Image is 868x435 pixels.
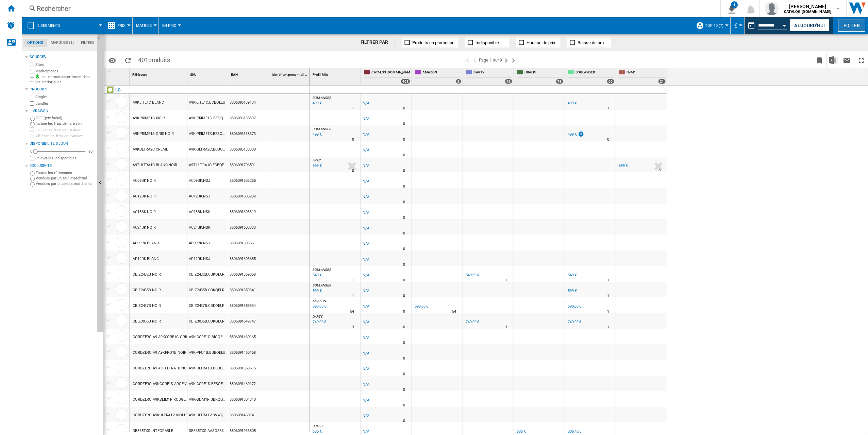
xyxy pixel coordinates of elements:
[35,156,94,161] label: Enlever les indisponibles
[133,236,159,251] div: AP09RK BLANC
[189,68,228,79] div: Sort None
[35,74,39,79] img: mysite-bg-18x18.png
[765,2,779,15] img: profile.jpg
[97,34,104,332] button: Masquer
[415,304,428,309] div: 698,68 €
[363,256,369,263] div: N/A
[350,308,354,315] div: Délai de livraison : 54 jours
[36,170,94,175] label: Toutes les références
[403,246,405,253] div: Délai de livraison : 0 jour
[228,94,269,110] div: 8806096139134
[133,126,174,142] div: A9KPRIME1S GRIS NOIR
[363,116,369,122] div: N/A
[25,17,100,34] div: 2 segments
[187,172,228,188] div: AC09BK.NSJ
[363,162,369,169] div: N/A
[403,277,405,284] div: Délai de livraison : 0 jour
[133,189,156,204] div: AC12BK NOIR
[352,136,354,143] div: Délai de livraison : 0 jour
[784,3,831,10] span: [PERSON_NAME]
[402,37,458,48] button: Produits en promotion
[840,52,854,68] button: Envoyer ce rapport par email
[272,73,308,76] span: Identifiant personnalisé
[117,23,126,28] span: Prix
[312,131,322,138] div: Mise à jour : mercredi 27 août 2025 00:00
[452,308,456,315] div: Délai de livraison : 54 jours
[705,23,723,28] span: Top 10 (7)
[312,100,322,107] div: Mise à jour : mercredi 27 août 2025 00:00
[228,266,269,282] div: 8806091859358
[116,68,129,79] div: Sort None
[30,163,94,169] div: Exclusivité
[510,52,518,68] button: Dernière page
[30,87,94,92] div: Produits
[228,141,269,157] div: 8806096138380
[35,62,94,67] label: Sites
[133,345,186,361] div: CORDZERO A9 A9KPRO1B NOIR
[352,105,354,112] div: Délai de livraison : 1 jour
[187,313,228,329] div: CBIZ3035B.CBKQEUR
[363,334,369,341] div: N/A
[187,344,228,360] div: A9K-PRO1B.BBBQEEU
[567,131,584,138] div: 499 €
[187,360,228,376] div: A9K-ULTRA1B.BBBQEEU
[363,178,369,185] div: N/A
[568,304,581,309] div: 698,68 €
[313,424,323,428] span: UBALDI
[422,70,461,76] span: AMAZON
[187,391,228,407] div: A9K-SLIM1R.BBRQGSF
[30,117,35,121] input: OFF (prix facial)
[473,70,512,76] span: DARTY
[527,40,555,45] span: Hausse de prix
[412,40,454,45] span: Produits en promotion
[228,172,269,188] div: 8806091603265
[37,23,61,28] span: 2 segments
[567,303,581,310] div: 698,68 €
[779,18,791,31] button: Open calendar
[312,319,326,326] div: Mise à jour : mercredi 27 août 2025 00:00
[414,303,428,310] div: 698,68 €
[133,95,164,110] div: A9KLITE1C BLANC
[352,168,354,174] div: Délai de livraison : 0 jour
[363,366,369,372] div: N/A
[189,68,228,79] div: SKU Sort None
[270,68,310,79] div: Sort None
[187,125,228,141] div: A9K-PRIME1S.BFSQEEU
[568,101,577,105] div: 499 €
[403,293,405,299] div: Délai de livraison : 0 jour
[578,40,604,45] span: Baisse de prix
[30,171,35,176] input: Toutes les références
[403,199,405,206] div: Délai de livraison : 0 jour
[352,293,354,299] div: Délai de livraison : 1 jour
[352,324,354,331] div: Délai de livraison : 3 jours
[30,141,94,146] div: Disponibilité 0 Jour
[607,308,609,315] div: Délai de livraison : 1 jour
[403,371,405,378] div: Délai de livraison : 0 jour
[403,152,405,159] div: Délai de livraison : 0 jour
[371,70,410,76] span: CATALOG [DOMAIN_NAME]
[403,386,405,393] div: Délai de livraison : 0 jour
[187,297,228,313] div: CBIZ2437B.CBKQEUR
[363,241,369,247] div: N/A
[734,17,741,34] button: €
[567,288,577,294] div: 599 €
[228,376,269,391] div: 8806091460172
[505,324,507,331] div: Délai de livraison : 3 jours
[187,219,228,235] div: AC24BK.NSK
[607,324,609,331] div: Délai de livraison : 1 jour
[607,105,609,112] div: Délai de livraison : 1 jour
[731,1,738,8] div: 1
[228,313,269,329] div: 8806084549747
[363,397,369,404] div: N/A
[363,131,369,138] div: N/A
[187,329,228,344] div: A9K-CORE1G.BIGQEEU
[524,70,563,76] span: UBALDI
[363,100,369,107] div: N/A
[132,73,147,76] span: Référence
[133,142,168,157] div: A9KULTRA2C CREME
[105,54,119,66] button: Options
[36,121,94,126] label: Inclure les frais de livraison
[30,127,34,132] input: Inclure les frais de livraison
